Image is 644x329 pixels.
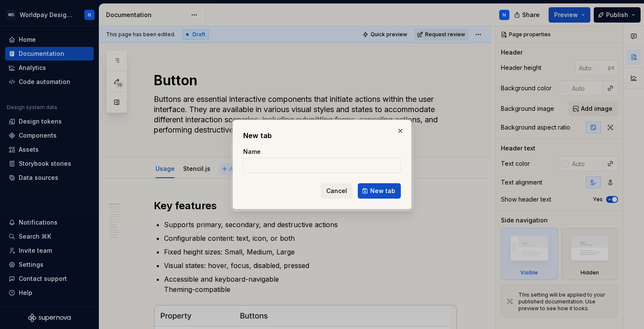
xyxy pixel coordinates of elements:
h2: New tab [243,130,401,141]
button: New tab [358,183,401,199]
span: Cancel [326,187,347,195]
button: Cancel [321,183,353,199]
span: New tab [370,187,395,195]
label: Name [243,147,261,156]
